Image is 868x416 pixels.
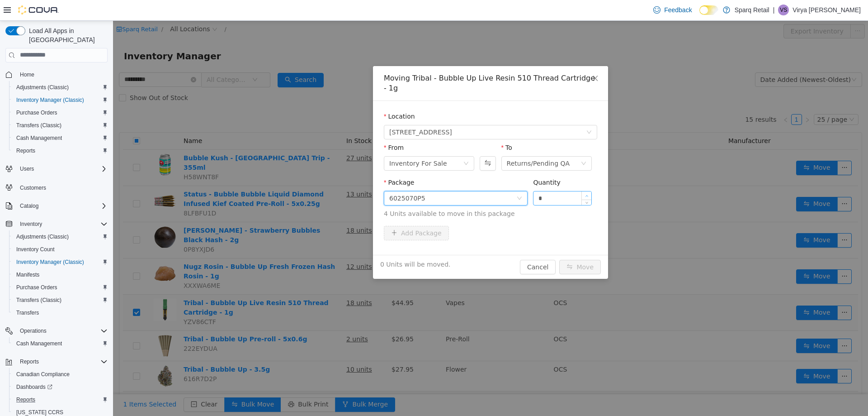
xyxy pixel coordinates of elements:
div: Virya Shields [778,5,789,15]
a: Dashboards [13,382,56,392]
p: Virya [PERSON_NAME] [793,5,861,15]
span: Adjustments (Classic) [13,231,108,242]
span: Transfers (Classic) [13,295,108,306]
button: Swap [367,135,382,150]
a: Adjustments (Classic) [13,231,72,242]
button: Adjustments (Classic) [9,230,111,243]
span: Transfers [13,307,108,318]
label: Location [271,92,302,99]
span: Manifests [13,269,108,280]
a: Purchase Orders [13,282,61,293]
button: Reports [16,356,42,367]
input: Quantity [420,171,478,184]
span: Inventory Count [16,246,55,253]
button: Inventory Manager (Classic) [9,94,111,106]
span: Purchase Orders [13,282,108,293]
span: Feedback [664,5,692,14]
i: icon: down [472,180,475,183]
i: icon: down [350,140,356,146]
span: Operations [16,325,108,336]
i: icon: down [468,140,473,146]
button: Customers [2,181,111,194]
span: Transfers (Classic) [13,120,108,131]
a: Transfers (Classic) [13,120,65,131]
span: Inventory Manager (Classic) [16,258,84,266]
span: Customers [20,184,46,191]
span: Manifests [16,271,39,278]
button: Reports [9,393,111,406]
a: Transfers [13,307,42,318]
span: Catalog [16,201,108,211]
span: Inventory Count [13,244,108,255]
a: Canadian Compliance [13,369,73,380]
button: Users [2,163,111,175]
input: Dark Mode [699,5,718,15]
a: Adjustments (Classic) [13,82,72,93]
span: Canadian Compliance [16,371,70,378]
div: Returns/Pending QA [394,136,457,149]
label: From [271,123,291,130]
button: Inventory Count [9,243,111,256]
button: Inventory [16,219,46,230]
span: Purchase Orders [16,284,57,291]
span: Reports [13,394,108,405]
span: Dark Mode [699,15,700,15]
span: Transfers [16,309,39,316]
span: Load All Apps in [GEOGRAPHIC_DATA] [25,26,108,44]
button: Transfers [9,306,111,319]
i: icon: up [472,174,475,177]
button: Purchase Orders [9,106,111,119]
i: icon: down [404,175,409,181]
span: VS [780,5,787,15]
button: Purchase Orders [9,281,111,294]
a: Feedback [650,1,695,19]
span: Users [16,163,108,174]
button: Transfers (Classic) [9,294,111,306]
span: Dashboards [13,382,108,392]
a: Inventory Manager (Classic) [13,257,88,268]
span: Dashboards [16,383,52,391]
span: Catalog [20,202,38,210]
div: Inventory For Sale [276,136,334,149]
a: Cash Management [13,338,66,349]
p: Sparq Retail [735,5,769,15]
button: Inventory Manager (Classic) [9,256,111,268]
a: Purchase Orders [13,107,61,118]
span: [US_STATE] CCRS [16,409,63,416]
span: Transfers (Classic) [16,296,61,304]
span: Cash Management [13,338,108,349]
span: Inventory Manager (Classic) [16,96,84,104]
button: Cancel [407,239,443,253]
p: | [773,5,775,15]
button: Catalog [16,201,42,211]
span: Customers [16,182,108,193]
span: Home [20,71,34,78]
button: Home [2,68,111,81]
span: 24-809 Chemong Rd. [276,105,339,118]
div: Moving Tribal - Bubble Up Live Resin 510 Thread Cartridge - 1g [271,53,484,72]
div: 6025070P5 [276,171,312,184]
span: Adjustments (Classic) [13,82,108,93]
button: Cash Management [9,337,111,350]
i: icon: close [479,54,486,61]
button: Users [16,163,38,174]
span: Operations [20,327,47,335]
span: Increase Value [469,171,478,179]
button: Operations [16,325,50,336]
span: Inventory [16,219,108,230]
button: Adjustments (Classic) [9,81,111,94]
a: Manifests [13,269,43,280]
button: icon: plusAdd Package [271,205,336,220]
img: Cova [18,5,59,14]
span: Users [20,165,34,172]
span: Reports [13,145,108,156]
button: Cash Management [9,132,111,144]
span: Inventory [20,220,42,228]
span: Home [16,69,108,80]
a: Dashboards [9,381,111,393]
button: Reports [2,355,111,368]
a: Inventory Count [13,244,58,255]
a: Reports [13,145,39,156]
a: Inventory Manager (Classic) [13,95,88,105]
button: Close [470,45,495,71]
